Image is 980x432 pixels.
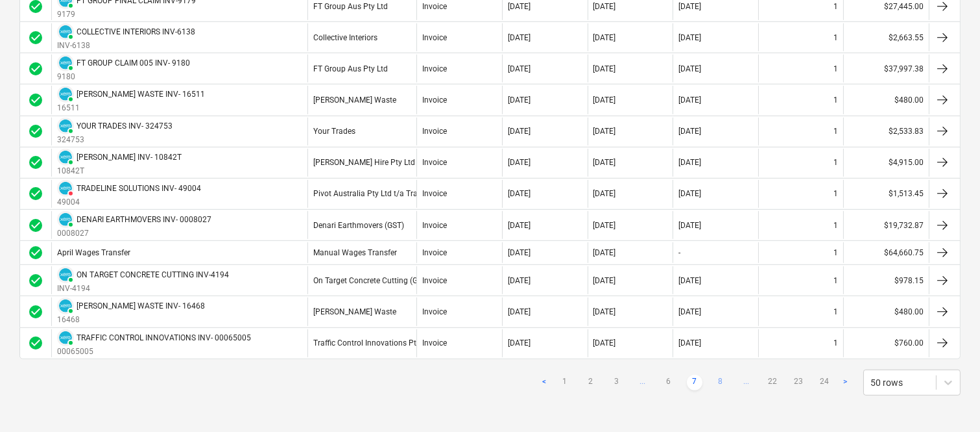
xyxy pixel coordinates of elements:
div: [DATE] [593,95,616,105]
span: check_circle [28,218,43,233]
div: 1 [833,276,838,285]
img: xero.svg [59,182,72,195]
p: 9179 [57,9,196,20]
div: - [678,248,680,257]
div: [DATE] [593,307,616,316]
div: Invoice has been synced with Xero and its status is currently PAID [57,149,74,166]
a: Page 1 [557,375,573,390]
a: ... [739,375,754,390]
div: [DATE] [508,95,531,105]
div: $978.15 [843,266,929,294]
img: xero.svg [59,151,72,164]
div: FT Group Aus Pty Ltd [313,64,388,73]
div: [PERSON_NAME] Hire Pty Ltd [313,158,415,167]
a: ... [635,375,651,390]
div: $1,513.45 [843,180,929,208]
div: $480.00 [843,298,929,325]
div: On Target Concrete Cutting (GST) [313,276,429,285]
img: xero.svg [59,57,72,70]
div: $37,997.38 [843,55,929,83]
div: Invoice [422,248,447,257]
div: Pivot Australia Pty Ltd t/a Tradeline Site Solutions [313,189,488,198]
a: Next page [837,375,853,390]
div: [DATE] [593,189,616,198]
div: $2,533.83 [843,118,929,146]
div: [DATE] [593,127,616,136]
div: Invoice [422,127,447,136]
span: check_circle [28,61,43,77]
span: check_circle [28,273,43,288]
div: 1 [833,2,838,11]
div: [DATE] [593,221,616,230]
div: TRAFFIC CONTROL INNOVATIONS INV- 00065005 [77,333,251,342]
p: 324753 [57,134,173,146]
div: $480.00 [843,86,929,114]
div: [PERSON_NAME] Waste [313,307,396,316]
div: Invoice has been synced with Xero and its status is currently PAID [57,329,74,346]
div: [DATE] [508,189,531,198]
p: 0008027 [57,228,211,239]
div: $2,663.55 [843,23,929,51]
span: check_circle [28,155,43,170]
div: [DATE] [593,33,616,42]
div: [DATE] [508,127,531,136]
a: Page 7 is your current page [687,375,702,390]
div: Invoice [422,95,447,105]
div: [DATE] [508,2,531,11]
div: $19,732.87 [843,211,929,239]
div: [DATE] [593,276,616,285]
div: 1 [833,221,838,230]
div: Invoice has been synced with Xero and its status is currently PAID [57,118,74,134]
div: [DATE] [678,95,701,105]
div: April Wages Transfer [57,248,130,257]
div: 1 [833,64,838,73]
div: YOUR TRADES INV- 324753 [77,121,173,131]
div: [PERSON_NAME] Waste [313,95,396,105]
div: 1 [833,33,838,42]
iframe: Chat Widget [915,370,980,432]
div: [DATE] [508,276,531,285]
div: Invoice was approved [28,335,43,351]
div: 1 [833,307,838,316]
div: FT Group Aus Pty Ltd [313,2,388,11]
div: [DATE] [678,338,701,348]
div: Invoice was approved [28,92,43,108]
div: 1 [833,158,838,167]
div: Your Trades [313,127,355,136]
div: COLLECTIVE INTERIORS INV-6138 [77,27,195,36]
div: 1 [833,95,838,105]
div: [DATE] [508,33,531,42]
div: Invoice [422,189,447,198]
div: [DATE] [678,307,701,316]
div: Traffic Control Innovations Pty Ltd [313,338,433,348]
img: xero.svg [59,88,72,101]
p: INV-4194 [57,283,229,294]
div: Invoice has been synced with Xero and its status is currently PAID [57,298,74,314]
div: 1 [833,189,838,198]
div: [DATE] [508,248,531,257]
div: DENARI EARTHMOVERS INV- 0008027 [77,215,211,224]
span: check_circle [28,304,43,320]
div: [DATE] [593,2,616,11]
p: 10842T [57,166,182,177]
a: Page 8 [713,375,728,390]
p: 9180 [57,71,190,83]
div: [DATE] [593,248,616,257]
div: [DATE] [508,158,531,167]
a: Previous page [536,375,552,390]
div: $4,915.00 [843,149,929,177]
div: [DATE] [678,276,701,285]
span: check_circle [28,123,43,139]
div: Invoice was approved [28,123,43,139]
div: [DATE] [678,127,701,136]
div: Invoice has been synced with Xero and its status is currently PAID [57,55,74,71]
p: 00065005 [57,346,251,357]
span: check_circle [28,30,43,45]
div: Invoice was approved [28,218,43,233]
span: check_circle [28,186,43,201]
a: Page 3 [609,375,625,390]
div: [DATE] [508,307,531,316]
a: Page 23 [791,375,806,390]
